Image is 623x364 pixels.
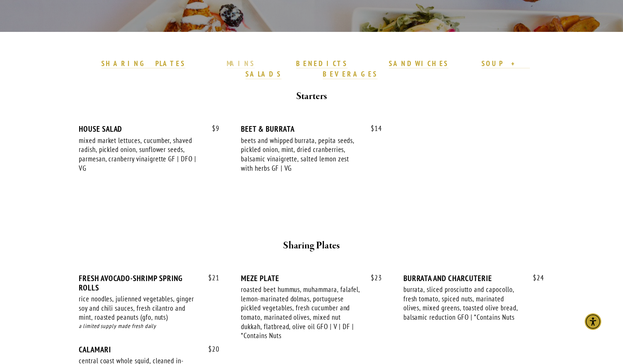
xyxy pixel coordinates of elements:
[201,274,220,282] span: 21
[283,239,340,252] strong: Sharing Plates
[212,124,216,133] span: $
[79,274,220,292] div: FRESH AVOCADO-SHRIMP SPRING ROLLS
[101,59,185,69] a: SHARING PLATES
[371,273,375,282] span: $
[533,273,537,282] span: $
[201,345,220,353] span: 20
[389,59,449,68] strong: SANDWICHES
[323,69,378,79] a: BEVERAGES
[296,59,348,68] strong: BENEDICTS
[296,59,348,69] a: BENEDICTS
[79,345,220,354] div: CALAMARI
[363,274,382,282] span: 23
[241,124,382,134] div: BEET & BURRATA
[323,69,378,78] strong: BEVERAGES
[205,124,220,133] span: 9
[208,273,212,282] span: $
[363,124,382,133] span: 14
[403,285,523,322] div: burrata, sliced prosciutto and capocollo, fresh tomato, spiced nuts, marinated olives, mixed gree...
[79,294,198,322] div: rice noodles, julienned vegetables, ginger soy and chili sauces, fresh cilantro and mint, roasted...
[389,59,449,69] a: SANDWICHES
[208,344,212,353] span: $
[585,313,601,330] div: Accessibility Menu
[525,274,544,282] span: 24
[241,274,382,283] div: MEZE PLATE
[241,285,360,340] div: roasted beet hummus, muhammara, falafel, lemon-marinated dolmas, portuguese pickled vegetables, f...
[241,136,360,173] div: beets and whipped burrata, pepita seeds, pickled onion, mint, dried cranberries, balsamic vinaigr...
[296,90,327,103] strong: Starters
[245,59,530,79] a: SOUP + SALADS
[227,59,255,68] strong: MAINS
[403,274,544,283] div: BURRATA AND CHARCUTERIE
[101,59,185,68] strong: SHARING PLATES
[227,59,255,69] a: MAINS
[79,124,220,134] div: HOUSE SALAD
[371,124,375,133] span: $
[79,136,198,173] div: mixed market lettuces, cucumber, shaved radish, pickled onion, sunflower seeds, parmesan, cranber...
[79,322,220,331] div: a limited supply made fresh daily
